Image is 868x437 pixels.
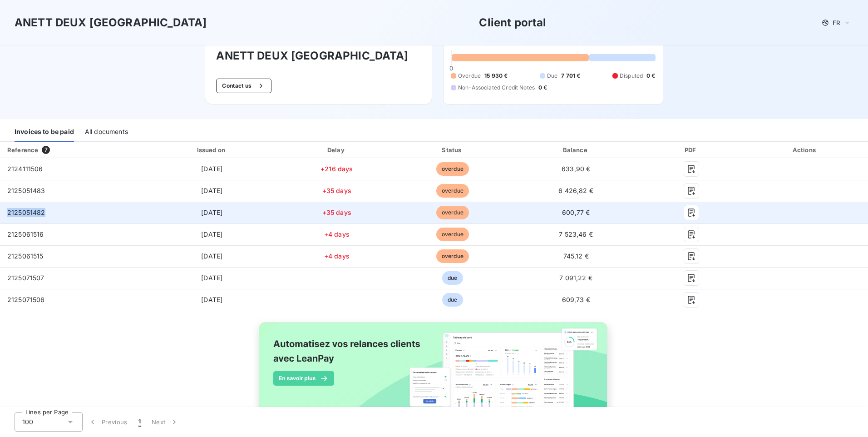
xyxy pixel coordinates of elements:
[321,165,353,173] span: +216 days
[42,146,50,154] span: 7
[395,145,510,154] div: Status
[449,65,453,72] span: 0
[324,230,350,238] span: +4 days
[563,252,589,260] span: 745,12 €
[547,72,557,80] span: Due
[436,206,469,219] span: overdue
[513,145,638,154] div: Balance
[15,15,207,31] h3: ANETT DEUX [GEOGRAPHIC_DATA]
[201,274,222,282] span: [DATE]
[442,293,463,307] span: due
[216,79,271,93] button: Contact us
[7,165,43,173] span: 2124111506
[7,146,38,154] div: Reference
[201,296,222,303] span: [DATE]
[251,317,617,428] img: banner
[146,412,184,432] button: Next
[85,123,128,142] div: All documents
[201,230,222,238] span: [DATE]
[620,72,643,80] span: Disputed
[484,72,508,80] span: 15 930 €
[436,184,469,198] span: overdue
[559,274,592,282] span: 7 091,22 €
[201,209,222,216] span: [DATE]
[562,296,590,303] span: 609,73 €
[559,230,593,238] span: 7 523,46 €
[138,417,141,427] span: 1
[146,145,278,154] div: Issued on
[83,412,133,432] button: Previous
[436,228,469,241] span: overdue
[7,187,45,194] span: 2125051483
[744,145,866,154] div: Actions
[442,271,463,285] span: due
[22,417,33,427] span: 100
[646,72,655,80] span: 0 €
[458,84,535,92] span: Non-Associated Credit Notes
[201,165,222,173] span: [DATE]
[216,48,421,64] h3: ANETT DEUX [GEOGRAPHIC_DATA]
[133,412,146,432] button: 1
[7,230,44,238] span: 2125061516
[7,274,44,282] span: 2125071507
[562,165,590,173] span: 633,90 €
[642,145,740,154] div: PDF
[7,209,45,216] span: 2125051482
[201,187,222,194] span: [DATE]
[201,252,222,260] span: [DATE]
[458,72,481,80] span: Overdue
[322,187,351,194] span: +35 days
[833,19,840,26] span: FR
[561,72,580,80] span: 7 701 €
[436,249,469,263] span: overdue
[7,296,45,303] span: 2125071506
[322,209,351,216] span: +35 days
[282,145,392,154] div: Delay
[562,209,590,216] span: 600,77 €
[7,252,44,260] span: 2125061515
[15,123,74,142] div: Invoices to be paid
[436,162,469,176] span: overdue
[479,15,546,31] h3: Client portal
[324,252,350,260] span: +4 days
[558,187,593,194] span: 6 426,82 €
[538,84,547,92] span: 0 €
